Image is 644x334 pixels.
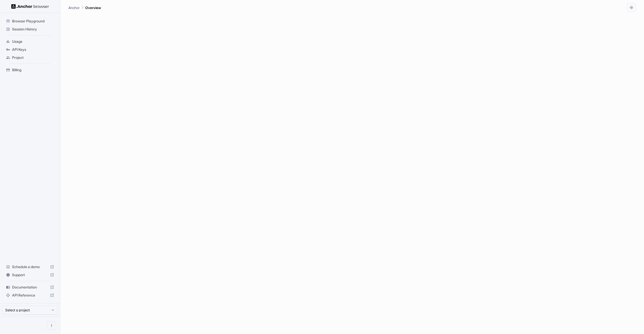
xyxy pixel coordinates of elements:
[4,66,56,74] div: Billing
[47,321,56,330] button: Open menu
[12,272,48,277] span: Support
[4,263,56,271] div: Schedule a demo
[4,271,56,279] div: Support
[12,19,54,24] span: Browser Playground
[11,4,49,9] img: Anchor Logo
[12,293,48,298] span: API Reference
[4,283,56,291] div: Documentation
[12,47,54,52] span: API Keys
[4,54,56,62] div: Project
[68,5,101,10] nav: breadcrumb
[4,37,56,46] div: Usage
[85,5,101,10] p: Overview
[12,67,54,72] span: Billing
[4,291,56,299] div: API Reference
[12,27,54,32] span: Session History
[4,25,56,33] div: Session History
[12,264,48,269] span: Schedule a demo
[4,17,56,25] div: Browser Playground
[12,39,54,44] span: Usage
[12,285,48,290] span: Documentation
[12,55,54,60] span: Project
[68,5,80,10] p: Anchor
[4,46,56,54] div: API Keys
